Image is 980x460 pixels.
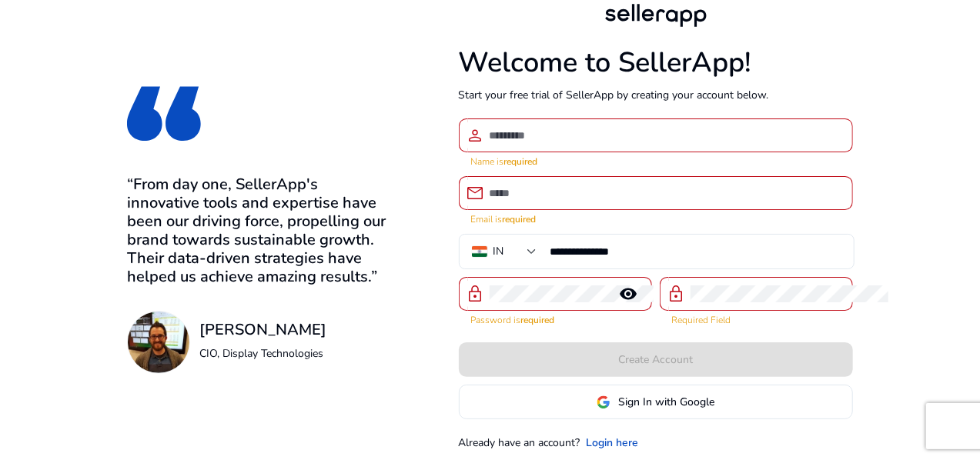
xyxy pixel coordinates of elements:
[610,285,647,303] mat-icon: remove_red_eye
[471,311,640,327] mat-error: Password is
[471,210,841,226] mat-error: Email is
[493,243,504,260] div: IN
[459,435,580,451] p: Already have an account?
[587,435,639,451] a: Login here
[199,321,326,339] h3: [PERSON_NAME]
[459,87,853,103] p: Start your free trial of SellerApp by creating your account below.
[503,213,537,225] strong: required
[618,394,714,410] span: Sign In with Google
[521,314,555,326] strong: required
[471,152,841,168] mat-error: Name is
[467,184,485,202] span: email
[459,46,853,79] h1: Welcome to SellerApp!
[199,345,326,362] p: CIO, Display Technologies
[597,395,610,409] img: google-logo.svg
[504,155,538,168] strong: required
[667,285,686,303] span: lock
[467,285,485,303] span: lock
[467,126,485,145] span: person
[672,311,841,327] mat-error: Required Field
[459,385,853,419] button: Sign In with Google
[127,175,390,286] h3: “From day one, SellerApp's innovative tools and expertise have been our driving force, propelling...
